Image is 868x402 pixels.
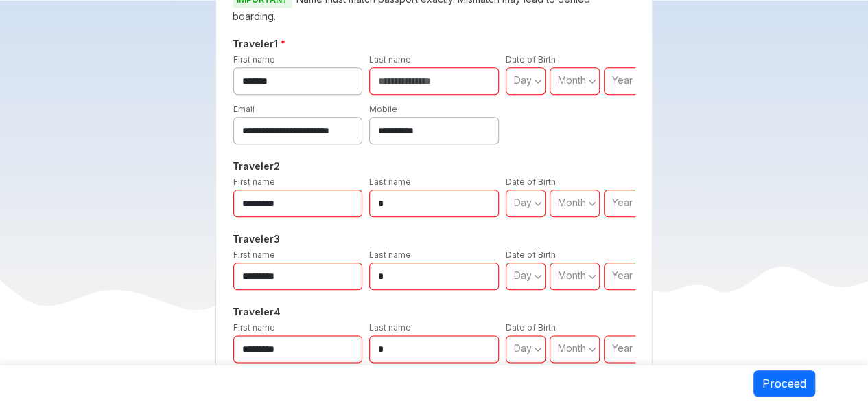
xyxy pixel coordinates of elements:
[233,322,275,333] label: First name
[233,177,275,187] label: First name
[506,322,556,333] label: Date of Birth
[233,54,275,65] label: First name
[558,74,586,86] span: Month
[635,269,643,283] svg: angle down
[558,342,586,354] span: Month
[534,269,542,283] svg: angle down
[612,342,633,354] span: Year
[635,74,643,88] svg: angle down
[635,342,643,356] svg: angle down
[534,197,542,210] svg: angle down
[514,269,532,281] span: Day
[534,74,542,88] svg: angle down
[514,74,532,86] span: Day
[230,231,639,247] h5: Traveler 3
[369,104,397,114] label: Mobile
[506,54,556,65] label: Date of Birth
[369,322,411,333] label: Last name
[558,269,586,281] span: Month
[369,177,411,187] label: Last name
[588,269,596,283] svg: angle down
[612,197,633,208] span: Year
[588,342,596,356] svg: angle down
[230,304,639,320] h5: Traveler 4
[534,342,542,356] svg: angle down
[588,74,596,88] svg: angle down
[612,269,633,281] span: Year
[514,342,532,354] span: Day
[753,370,815,397] button: Proceed
[506,249,556,260] label: Date of Birth
[506,177,556,187] label: Date of Birth
[233,104,255,114] label: Email
[230,158,639,175] h5: Traveler 2
[612,74,633,86] span: Year
[558,197,586,208] span: Month
[369,54,411,65] label: Last name
[514,197,532,208] span: Day
[588,197,596,210] svg: angle down
[369,249,411,260] label: Last name
[230,36,639,52] h5: Traveler 1
[233,249,275,260] label: First name
[635,197,643,210] svg: angle down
